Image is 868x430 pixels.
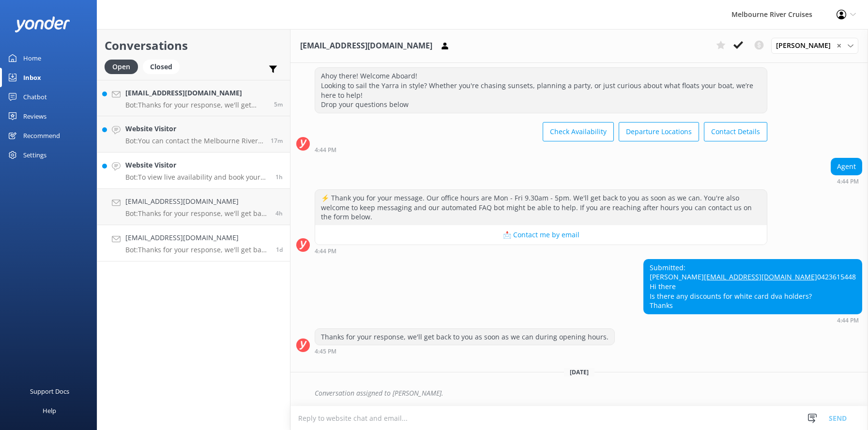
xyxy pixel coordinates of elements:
p: Bot: Thanks for your response, we'll get back to you as soon as we can during opening hours. [125,246,269,254]
div: Sep 27 2025 04:44pm (UTC +10:00) Australia/Sydney [643,317,862,323]
h4: Website Visitor [125,160,268,170]
div: Sep 27 2025 04:44pm (UTC +10:00) Australia/Sydney [831,178,862,184]
div: ⚡ Thank you for your message. Our office hours are Mon - Fri 9.30am - 5pm. We'll get back to you ... [315,190,767,225]
div: Assign User [771,38,858,53]
div: Agent [831,158,862,175]
strong: 4:44 PM [315,147,336,153]
p: Bot: To view live availability and book your Melbourne River Cruise experience, click [URL][DOMAI... [125,173,268,182]
div: Help [43,401,56,420]
h3: [EMAIL_ADDRESS][DOMAIN_NAME] [300,40,432,52]
a: Website VisitorBot:To view live availability and book your Melbourne River Cruise experience, cli... [97,153,290,189]
div: Sep 27 2025 04:45pm (UTC +10:00) Australia/Sydney [315,348,615,354]
a: [EMAIL_ADDRESS][DOMAIN_NAME] [704,272,817,281]
a: Open [105,61,143,72]
div: Recommend [23,126,60,145]
h4: [EMAIL_ADDRESS][DOMAIN_NAME] [125,88,267,98]
div: Settings [23,145,46,165]
button: Contact Details [704,122,767,141]
strong: 4:44 PM [837,179,859,184]
h4: [EMAIL_ADDRESS][DOMAIN_NAME] [125,196,268,207]
button: Departure Locations [619,122,699,141]
div: Ahoy there! Welcome Aboard! Looking to sail the Yarra in style? Whether you're chasing sunsets, p... [315,68,767,112]
span: Sep 27 2025 04:44pm (UTC +10:00) Australia/Sydney [276,246,283,254]
p: Bot: Thanks for your response, we'll get back to you as soon as we can during opening hours. [125,101,267,109]
strong: 4:44 PM [837,318,859,323]
button: Check Availability [543,122,614,141]
div: Home [23,48,41,68]
a: Website VisitorBot:You can contact the Melbourne River Cruises team by emailing [EMAIL_ADDRESS][D... [97,116,290,153]
div: 2025-09-29T02:18:28.595 [296,385,862,401]
div: Open [105,60,138,74]
span: Sep 29 2025 01:35pm (UTC +10:00) Australia/Sydney [275,173,283,181]
div: Sep 27 2025 04:44pm (UTC +10:00) Australia/Sydney [315,247,767,254]
h2: Conversations [105,36,283,55]
div: Closed [143,60,180,74]
div: Support Docs [30,382,69,401]
span: ✕ [837,41,841,50]
div: Inbox [23,68,41,87]
div: Reviews [23,107,46,126]
div: Conversation assigned to [PERSON_NAME]. [315,385,862,401]
span: [PERSON_NAME] [776,40,837,51]
img: yonder-white-logo.png [15,16,70,32]
h4: [EMAIL_ADDRESS][DOMAIN_NAME] [125,232,269,243]
h4: Website Visitor [125,123,263,134]
p: Bot: You can contact the Melbourne River Cruises team by emailing [EMAIL_ADDRESS][DOMAIN_NAME]. V... [125,137,263,145]
button: 📩 Contact me by email [315,225,767,245]
strong: 4:44 PM [315,248,336,254]
span: Sep 29 2025 11:05am (UTC +10:00) Australia/Sydney [275,209,283,217]
a: [EMAIL_ADDRESS][DOMAIN_NAME]Bot:Thanks for your response, we'll get back to you as soon as we can... [97,80,290,116]
span: [DATE] [564,368,594,376]
a: [EMAIL_ADDRESS][DOMAIN_NAME]Bot:Thanks for your response, we'll get back to you as soon as we can... [97,189,290,225]
div: Submitted: [PERSON_NAME] 0423615448 Hi there Is there any discounts for white card dva holders? T... [644,260,862,314]
a: Closed [143,61,184,72]
strong: 4:45 PM [315,349,336,354]
div: Thanks for your response, we'll get back to you as soon as we can during opening hours. [315,329,614,345]
a: [EMAIL_ADDRESS][DOMAIN_NAME]Bot:Thanks for your response, we'll get back to you as soon as we can... [97,225,290,261]
p: Bot: Thanks for your response, we'll get back to you as soon as we can during opening hours. [125,209,268,218]
div: Chatbot [23,87,47,107]
span: Sep 29 2025 03:00pm (UTC +10:00) Australia/Sydney [274,100,283,108]
span: Sep 29 2025 02:48pm (UTC +10:00) Australia/Sydney [271,137,283,145]
div: Sep 27 2025 04:44pm (UTC +10:00) Australia/Sydney [315,146,767,153]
